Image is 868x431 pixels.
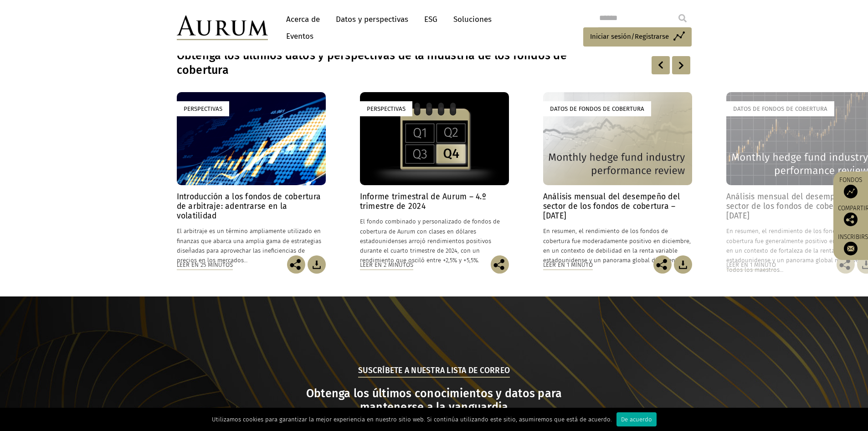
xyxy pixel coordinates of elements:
[844,185,858,198] img: Acceso a fondos
[583,27,692,47] a: Iniciar sesión/Registrarse
[543,261,593,268] font: Leer en 1 minuto
[282,11,324,28] a: Acerca de
[424,15,437,24] font: ESG
[543,228,691,263] font: En resumen, el rendimiento de los fondos de cobertura fue moderadamente positivo en diciembre, en...
[177,92,326,255] a: Perspectivas Introducción a los fondos de cobertura de arbitraje: adentrarse en la volatilidad El...
[358,366,510,375] font: Suscríbete a nuestra lista de correo
[336,15,408,24] font: Datos y perspectivas
[621,416,652,423] font: De acuerdo
[844,242,858,255] img: Suscríbete a nuestro boletín
[453,15,492,24] font: Soluciones
[838,176,863,198] a: Fondos
[360,192,486,211] font: Informe trimestral de Aurum – 4.º trimestre de 2024
[367,105,406,112] font: Perspectivas
[360,261,413,268] font: Leer en 2 minutos
[287,255,305,274] img: Comparte esta publicación
[308,255,326,274] img: Descargar artículo
[674,255,692,274] img: Descargar artículo
[491,255,509,274] img: Comparte esta publicación
[306,387,562,400] font: Obtenga los últimos conocimientos y datos para
[543,192,680,221] font: Análisis mensual del desempeño del sector de los fondos de cobertura – [DATE]
[184,105,222,112] font: Perspectivas
[726,261,776,268] font: Leer en 1 minuto
[360,218,500,264] font: El fondo combinado y personalizado de fondos de cobertura de Aurum con clases en dólares estadoun...
[286,31,313,41] font: Eventos
[286,15,320,24] font: Acerca de
[837,255,855,274] img: Comparte esta publicación
[839,176,862,184] font: Fondos
[331,11,413,28] a: Datos y perspectivas
[177,261,233,268] font: Leer en 25 minutos
[673,9,692,27] input: Submit
[844,213,858,226] img: Comparte esta publicación
[212,416,612,423] font: Utilizamos cookies para garantizar la mejor experiencia en nuestro sitio web. Si continúa utiliza...
[590,32,669,41] font: Iniciar sesión/Registrarse
[733,105,827,112] font: Datos de fondos de cobertura
[420,11,442,28] a: ESG
[550,105,644,112] font: Datos de fondos de cobertura
[543,92,692,255] a: Datos de fondos de cobertura Análisis mensual del desempeño del sector de los fondos de cobertura...
[177,16,268,40] img: Oro
[360,400,508,414] font: mantenerse a la vanguardia
[177,228,321,263] font: El arbitraje es un término ampliamente utilizado en finanzas que abarca una amplia gama de estrat...
[360,92,509,255] a: Perspectivas Informe trimestral de Aurum – 4.º trimestre de 2024 El fondo combinado y personaliza...
[449,11,496,28] a: Soluciones
[177,49,567,77] font: Obtenga los últimos datos y perspectivas de la industria de los fondos de cobertura
[653,255,672,274] img: Comparte esta publicación
[726,192,863,221] font: Análisis mensual del desempeño del sector de los fondos de cobertura – [DATE]
[177,192,321,221] font: Introducción a los fondos de cobertura de arbitraje: adentrarse en la volatilidad
[282,28,313,45] a: Eventos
